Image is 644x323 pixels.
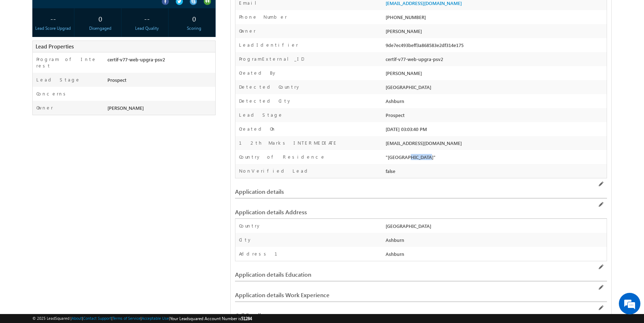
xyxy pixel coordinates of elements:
label: Owner [36,104,53,111]
div: Application details [235,188,480,195]
div: certif-v77-web-upgra-psv2 [384,56,607,66]
div: [EMAIL_ADDRESS][DOMAIN_NAME] [384,140,607,150]
label: LeadIdentifier [239,42,298,48]
a: Acceptable Use [142,316,169,320]
label: Concerns [36,90,68,97]
label: Phone Number [239,14,287,20]
div: Prospect [384,112,607,122]
label: 12th Marks INTERMEDIATE [239,140,337,146]
label: Lead Stage [36,76,80,83]
label: Program of Interest [36,56,99,69]
label: Address 1 [239,251,286,257]
div: Ashburn [384,237,607,247]
div: 0 [175,12,213,25]
div: Lead Score Upgrad [34,25,73,32]
div: Lead Quality [128,25,166,32]
label: Country of Residence [239,154,326,160]
span: Lead Properties [36,43,74,50]
label: Detected Country [239,84,301,90]
div: Disengaged [81,25,119,32]
div: [DATE] 03:03:40 PM [384,126,607,136]
label: Owner [239,28,256,34]
div: Scoring [175,25,213,32]
label: Created By [239,70,277,76]
div: "[GEOGRAPHIC_DATA]" [384,154,607,164]
span: © 2025 LeadSquared | | | | | [32,315,252,322]
div: 9de7ec493beff3a868583e2df314e175 [384,42,607,52]
div: Application details Education [235,271,480,278]
div: [PHONE_NUMBER] [384,14,607,24]
div: [GEOGRAPHIC_DATA] [384,223,607,233]
div: Call Details [235,312,480,319]
div: [PERSON_NAME] [384,70,607,80]
span: [PERSON_NAME] [107,105,144,111]
a: About [72,316,82,320]
label: Country [239,223,261,229]
span: [PERSON_NAME] [386,28,422,34]
div: -- [128,12,166,25]
div: -- [34,12,73,25]
div: Prospect [106,76,215,86]
div: certif-v77-web-upgra-psv2 [106,56,215,66]
span: 51284 [241,316,252,321]
label: Detected City [239,98,292,104]
label: City [239,237,252,243]
div: Ashburn [384,98,607,108]
label: ProgramExternal_ID [239,56,304,62]
div: Application details Address [235,209,480,215]
label: Created On [239,126,276,132]
label: Lead Stage [239,112,283,118]
a: Contact Support [83,316,111,320]
div: Application details Work Experience [235,292,480,298]
div: [GEOGRAPHIC_DATA] [384,84,607,94]
label: NonVerified Lead [239,168,310,174]
div: false [384,168,607,178]
a: Terms of Service [112,316,141,320]
div: 0 [81,12,119,25]
span: Your Leadsquared Account Number is [170,316,252,321]
div: Ashburn [384,251,607,261]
